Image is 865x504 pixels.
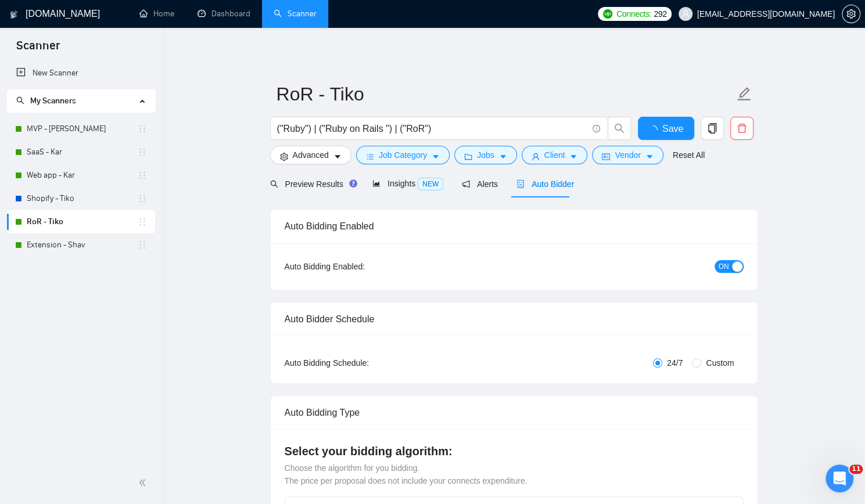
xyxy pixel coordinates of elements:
span: Vendor [615,149,640,161]
span: Scanner [7,37,69,62]
span: user [681,10,690,18]
span: My Scanners [30,96,76,106]
div: Auto Bidding Enabled: [285,260,437,273]
li: SaaS - Kar [7,141,155,164]
span: holder [138,124,147,134]
span: search [270,180,278,188]
span: search [16,96,24,105]
button: search [608,117,631,140]
span: holder [138,171,147,180]
li: New Scanner [7,62,155,85]
a: New Scanner [16,62,146,85]
span: idcard [602,152,610,161]
img: logo [10,5,18,24]
div: Auto Bidding Enabled [285,210,744,243]
span: Jobs [477,149,494,161]
span: copy [701,123,723,134]
span: caret-down [569,152,577,161]
button: settingAdvancedcaret-down [270,146,351,164]
span: Preview Results [270,179,354,189]
span: robot [516,180,525,188]
span: delete [731,123,753,134]
a: SaaS - Kar [27,141,138,164]
h4: Select your bidding algorithm: [285,443,744,459]
span: holder [138,240,147,250]
span: Connects: [616,8,651,20]
span: holder [138,194,147,203]
span: setting [842,9,860,19]
span: double-left [138,477,150,488]
a: RoR - Tiko [27,210,138,233]
button: userClientcaret-down [522,146,588,164]
li: Extension - Shav [7,233,155,257]
a: dashboardDashboard [198,9,250,19]
span: edit [737,87,752,102]
span: folder [464,152,472,161]
div: Auto Bidding Schedule: [285,357,437,369]
span: Insights [372,179,443,188]
div: Auto Bidding Type [285,396,744,429]
span: caret-down [333,152,342,161]
span: area-chart [372,179,381,188]
span: NEW [418,178,443,190]
button: barsJob Categorycaret-down [356,146,450,164]
input: Scanner name... [277,80,734,109]
a: Shopify - Tiko [27,187,138,210]
a: Reset All [673,149,705,161]
span: user [532,152,540,161]
a: MVP - [PERSON_NAME] [27,117,138,141]
span: 292 [654,8,666,20]
button: delete [730,117,753,140]
a: Web app - Kar [27,164,138,187]
a: setting [842,9,860,19]
li: RoR - Tiko [7,210,155,233]
a: Extension - Shav [27,233,138,257]
span: Alerts [462,179,498,189]
span: Advanced [293,149,329,161]
div: Auto Bidder Schedule [285,303,744,336]
span: setting [280,152,288,161]
button: folderJobscaret-down [454,146,517,164]
button: Save [638,117,694,140]
span: Save [662,121,683,136]
span: Choose the algorithm for you bidding. The price per proposal does not include your connects expen... [285,463,527,485]
span: Client [544,149,565,161]
span: search [608,123,630,134]
span: notification [462,180,470,188]
button: idcardVendorcaret-down [592,146,663,164]
li: MVP - Kar [7,117,155,141]
span: bars [366,152,374,161]
span: Custom [701,357,738,369]
img: upwork-logo.png [603,9,612,19]
span: 11 [849,465,863,474]
li: Web app - Kar [7,164,155,187]
button: copy [701,117,724,140]
span: holder [138,147,147,157]
span: loading [648,125,662,135]
a: homeHome [139,9,174,19]
button: setting [842,5,860,23]
span: My Scanners [16,96,76,106]
span: caret-down [499,152,507,161]
span: ON [719,260,729,273]
div: Tooltip anchor [348,178,358,189]
li: Shopify - Tiko [7,187,155,210]
a: searchScanner [274,9,317,19]
input: Search Freelance Jobs... [277,121,587,136]
span: Job Category [379,149,427,161]
span: caret-down [645,152,654,161]
span: caret-down [432,152,440,161]
span: info-circle [593,125,600,132]
span: 24/7 [662,357,687,369]
span: holder [138,217,147,226]
span: Auto Bidder [516,179,574,189]
iframe: Intercom live chat [825,465,853,492]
